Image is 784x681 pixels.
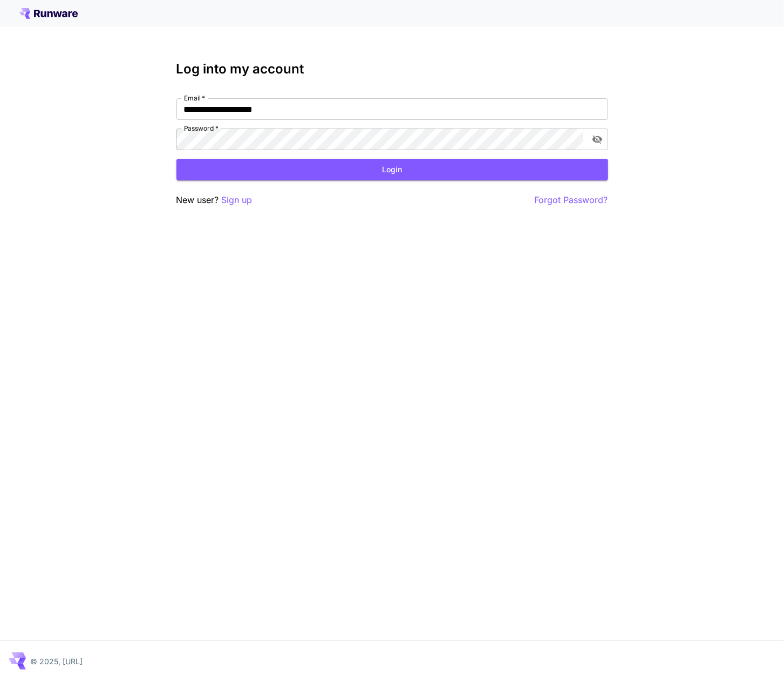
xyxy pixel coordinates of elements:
p: © 2025, [URL] [30,656,83,667]
label: Password [184,124,219,133]
label: Email [184,93,205,103]
button: Sign up [222,193,253,207]
button: toggle password visibility [588,130,607,149]
button: Forgot Password? [535,193,608,207]
p: New user? [176,193,253,207]
button: Login [176,159,608,181]
h3: Log into my account [176,62,608,77]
